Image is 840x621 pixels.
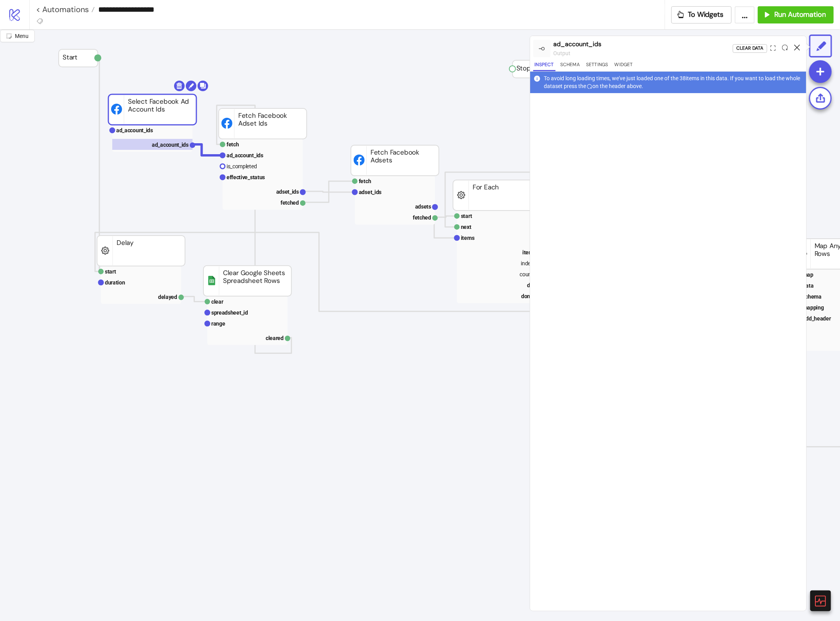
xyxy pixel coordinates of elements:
a: < Automations [36,5,95,13]
text: adset_ids [359,189,382,195]
span: radius-bottomright [6,33,12,39]
text: adsets [415,203,432,210]
text: mapping [803,304,824,311]
text: start [105,268,116,275]
text: data [803,283,814,289]
text: adset_ids [276,189,299,195]
text: start [461,213,472,219]
button: Schema [559,61,581,71]
text: map [803,272,813,278]
button: Settings [585,61,610,71]
text: ad_account_ids [116,127,153,133]
text: ad_account_ids [227,152,263,158]
text: add_header [803,315,831,322]
text: effective_status [227,174,265,180]
button: Clear Data [733,44,767,53]
text: spreadsheet_id [211,310,248,316]
text: count [520,271,533,277]
div: Clear Data [736,44,764,53]
div: To avoid long loading times, we've just loaded one of the 38 items in this data. If you want to l... [544,75,804,90]
button: To Widgets [671,6,732,23]
span: Menu [15,33,29,39]
text: duration [105,279,125,286]
span: expand [770,45,776,51]
text: range [211,320,225,327]
text: index [521,260,533,266]
text: next [461,224,471,230]
text: is_completed [227,163,257,169]
text: schema [803,293,822,300]
text: items [461,235,475,241]
text: ad_account_ids [152,142,189,148]
span: To Widgets [688,10,724,19]
text: fetch [359,178,371,184]
text: fetch [227,141,239,148]
div: output [554,49,733,58]
text: clear [211,299,223,305]
button: Widget [613,61,635,71]
text: item [522,249,533,256]
span: Run Automation [774,10,826,19]
div: ad_account_ids [554,39,733,49]
button: Run Automation [758,6,834,23]
button: Inspect [533,61,556,71]
button: ... [735,6,755,23]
